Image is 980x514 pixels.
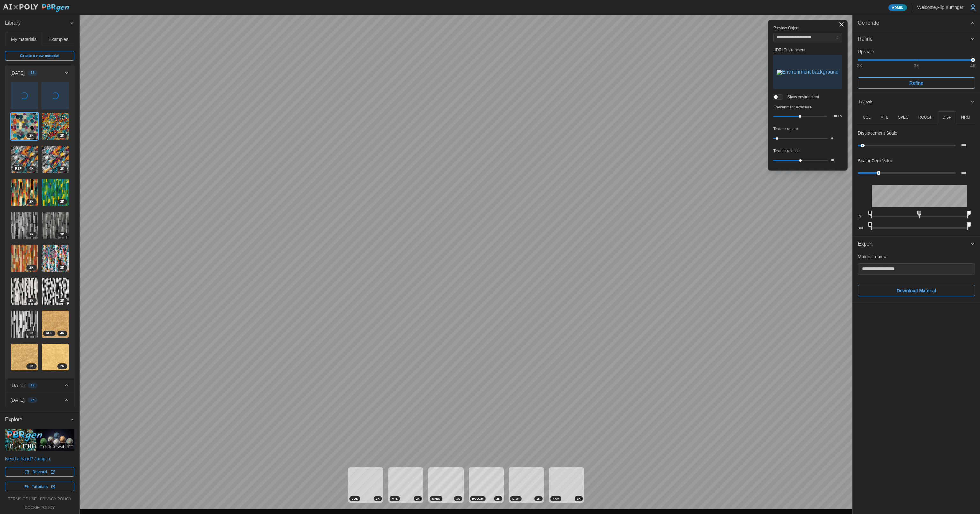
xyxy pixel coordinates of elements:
img: nxTws9q95bnwVgj0GxCP [42,278,69,305]
a: Discord [5,467,74,477]
span: 2 K [29,298,33,303]
button: Environment background [773,55,842,89]
p: Texture repeat [773,126,842,132]
span: 2 K [60,265,64,270]
span: ROUGH [472,496,483,501]
a: Create a new material [5,51,74,61]
img: si5iKmvslrvcXuwPrPaw [11,245,38,272]
span: 2 K [537,496,540,501]
p: HDRI Environment [773,48,842,53]
p: Preview Object [773,26,842,31]
div: [DATE]18 [5,80,74,378]
span: Tweak [858,94,970,110]
button: Toggle viewport controls [837,20,846,29]
a: si5iKmvslrvcXuwPrPaw2K [11,244,38,272]
span: Admin [892,5,903,11]
span: Explore [5,412,70,428]
span: DISP [512,496,519,501]
span: MTL [392,496,398,501]
p: SPEC [898,115,909,120]
a: Tutorials [5,482,74,491]
img: UPrwIZQ3srHGyldRfigD [11,278,38,305]
span: 4 K [60,331,64,336]
img: 4RdmDucovqkPRYlny9ll [42,212,69,239]
span: 2 K [60,133,64,138]
p: in [858,214,866,219]
a: NQcrCe3uhKANDmpweHv14KREF [41,310,69,338]
button: Refine [853,31,980,47]
a: u1Nd0JVX4GfoNzlhegWU2K [11,310,38,338]
span: NRM [553,496,559,501]
a: privacy policy [40,496,71,502]
span: 2 K [60,232,64,237]
a: 4RdmDucovqkPRYlny9ll2K [41,212,69,239]
p: [DATE] [11,397,25,403]
p: Need a hand? Jump in: [5,456,74,462]
a: Q2bigxQxsmf5Tbm5PTRs2K [11,113,38,140]
span: 2 K [60,364,64,369]
a: IjjllujlDCIYvmiCoIUX2K [41,178,69,206]
span: 2 K [29,331,33,336]
p: [DATE] [11,70,25,76]
span: 2 K [416,496,420,501]
p: out [858,226,866,231]
img: IjjllujlDCIYvmiCoIUX [42,179,69,206]
span: 2 K [29,232,33,237]
button: [DATE]10 [5,378,74,392]
span: Download Material [897,285,936,296]
p: Displacement Scale [858,130,897,136]
button: Download Material [858,285,975,296]
p: Texture rotation [773,148,842,154]
p: Welcome, Flip Buttinger [917,4,963,11]
span: Export [858,236,970,252]
span: REF [15,166,22,171]
span: 2 K [29,133,33,138]
span: Refine [909,78,923,88]
img: iecyeKwEPGIrhUznKCy5 [11,179,38,206]
div: Refine [858,35,970,43]
span: 27 [31,398,34,403]
button: Tweak [853,94,980,110]
a: xymL37ZgdEFcAlF25tSR2K [11,212,38,239]
img: BbRnjX8xtXViQdYBavDs [42,146,69,173]
img: NQcrCe3uhKANDmpweHv1 [42,311,69,338]
a: UPrwIZQ3srHGyldRfigD2K [11,277,38,305]
a: iecyeKwEPGIrhUznKCy52K [11,178,38,206]
span: SPEC [432,496,440,501]
img: AIxPoly PBRgen [3,4,70,12]
button: Export [853,236,980,252]
a: cookie policy [25,505,55,510]
span: 10 [31,383,34,388]
img: 20lTlZ7hyHt2HOaoPrxY [42,245,69,272]
img: uDvZoHT9roF9WRhvmcxC [42,113,69,140]
p: ROUGH [918,115,933,120]
p: Upscale [858,48,975,55]
p: EV [838,115,842,118]
span: 2 K [60,166,64,171]
span: COL [352,496,358,501]
span: 2 K [496,496,500,501]
p: Material name [858,253,975,260]
a: 20lTlZ7hyHt2HOaoPrxY2K [41,244,69,272]
span: 2 K [60,298,64,303]
img: Q2bigxQxsmf5Tbm5PTRs [11,113,38,140]
span: 2 K [60,199,64,204]
span: REF [46,331,53,336]
div: Export [853,252,980,301]
span: 2 K [29,265,33,270]
img: xAmNMeo7VMxJAXYXDDcP [42,344,69,371]
div: Refine [853,47,980,94]
a: nxTws9q95bnwVgj0GxCP2K [41,277,69,305]
p: Scalar Zero Value [858,158,893,164]
button: [DATE]18 [5,66,74,80]
a: kzoPkBQVTyI1T9GmOOFB4KREF [11,145,38,173]
a: uDvZoHT9roF9WRhvmcxC2K [41,113,69,140]
span: Library [5,15,70,31]
img: gEu6sFs3P0ZeVuYhE37x [11,344,38,371]
img: xymL37ZgdEFcAlF25tSR [11,212,38,239]
a: xAmNMeo7VMxJAXYXDDcP2K [41,343,69,371]
span: 2 K [29,364,33,369]
a: gEu6sFs3P0ZeVuYhE37x2K [11,343,38,371]
img: u1Nd0JVX4GfoNzlhegWU [11,311,38,338]
div: Tweak [853,110,980,236]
